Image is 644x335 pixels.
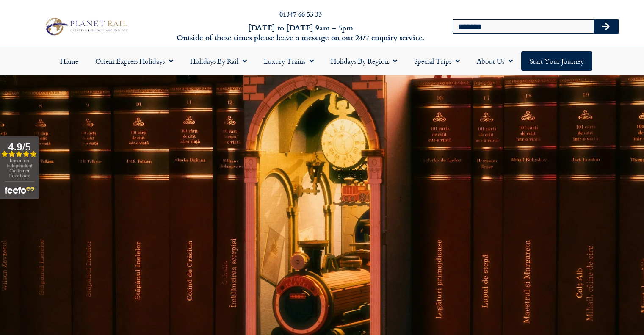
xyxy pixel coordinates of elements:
[182,51,255,71] a: Holidays by Rail
[4,51,640,71] nav: Menu
[174,23,427,43] h6: [DATE] to [DATE] 9am – 5pm Outside of these times please leave a message on our 24/7 enquiry serv...
[42,16,130,37] img: Planet Rail Train Holidays Logo
[87,51,182,71] a: Orient Express Holidays
[406,51,468,71] a: Special Trips
[468,51,521,71] a: About Us
[322,51,406,71] a: Holidays by Region
[594,20,618,33] button: Search
[279,9,322,19] a: 01347 66 53 33
[521,51,592,71] a: Start your Journey
[255,51,322,71] a: Luxury Trains
[52,51,87,71] a: Home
